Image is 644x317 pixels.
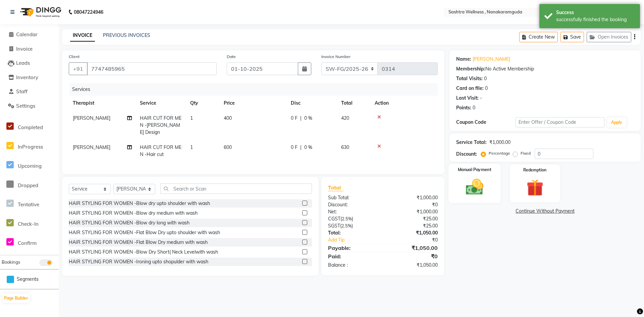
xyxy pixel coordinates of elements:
[2,45,57,53] a: Invoice
[69,229,220,236] div: HAIR STYLING FOR WOMEN -Flat Blow Dry upto shoulder with wash
[383,194,443,201] div: ₹1,000.00
[16,74,38,81] span: Inventory
[456,104,471,111] div: Points:
[523,167,546,173] label: Redemption
[473,104,475,111] div: 0
[224,144,232,150] span: 600
[304,115,312,122] span: 0 %
[458,166,491,173] label: Manual Payment
[224,115,232,121] span: 400
[69,200,210,207] div: HAIR STYLING FOR WOMEN -Blow dry upto shoulder with wash
[485,85,488,92] div: 0
[460,177,489,197] img: _cash.svg
[383,262,443,269] div: ₹1,050.00
[2,88,57,96] a: Staff
[18,163,42,169] span: Upcoming
[291,115,298,122] span: 0 F
[328,216,340,222] span: CGST
[69,96,136,111] th: Therapist
[190,115,193,121] span: 1
[186,96,220,111] th: Qty
[136,96,186,111] th: Service
[383,229,443,236] div: ₹1,050.00
[2,102,57,110] a: Settings
[383,208,443,215] div: ₹1,000.00
[383,222,443,229] div: ₹25.00
[69,62,88,75] button: +91
[160,183,312,194] input: Search or Scan
[489,139,511,146] div: ₹1,000.00
[323,236,393,244] a: Add Tip
[371,96,438,111] th: Action
[69,249,218,256] div: HAIR STYLING FOR WOMEN -Blow Dry Short( Neck Levelwith wash
[328,184,343,191] span: Total
[16,60,30,66] span: Leads
[456,75,483,82] div: Total Visits:
[190,144,193,150] span: 1
[291,144,298,151] span: 0 F
[341,144,349,150] span: 630
[2,31,57,39] a: Calendar
[341,115,349,121] span: 420
[18,201,39,208] span: Tentative
[383,215,443,222] div: ₹25.00
[560,32,584,42] button: Save
[607,117,626,127] button: Apply
[456,139,487,146] div: Service Total:
[220,96,287,111] th: Price
[140,115,181,135] span: HAIR CUT FOR MEN -[PERSON_NAME] Design
[323,229,383,236] div: Total:
[451,208,639,215] a: Continue Without Payment
[323,222,383,229] div: ( )
[2,59,57,67] a: Leads
[323,201,383,208] div: Discount:
[2,259,20,265] span: Bookings
[69,54,79,60] label: Client
[287,96,337,111] th: Disc
[17,3,63,21] img: logo
[18,144,43,150] span: InProgress
[16,103,35,109] span: Settings
[70,30,95,42] a: INVOICE
[2,294,30,303] button: Page Builder
[521,177,549,198] img: _gift.svg
[519,32,558,42] button: Create New
[2,74,57,82] a: Inventory
[328,223,340,229] span: SGST
[556,16,635,23] div: successfully finished the booking
[17,276,39,283] span: Segments
[383,244,443,252] div: ₹1,050.00
[69,239,208,246] div: HAIR STYLING FOR WOMEN -Flat Blow Dry medium with wash
[456,56,471,63] div: Name:
[323,244,383,252] div: Payable:
[456,85,484,92] div: Card on file:
[321,54,351,60] label: Invoice Number
[393,236,443,244] div: ₹0
[383,252,443,260] div: ₹0
[521,150,531,156] label: Fixed
[456,65,634,72] div: No Active Membership
[73,144,110,150] span: [PERSON_NAME]
[341,223,352,228] span: 2.5%
[484,75,487,82] div: 0
[480,95,482,102] div: -
[473,56,510,63] a: [PERSON_NAME]
[300,144,302,151] span: |
[18,124,43,130] span: Completed
[304,144,312,151] span: 0 %
[489,150,510,156] label: Percentage
[18,240,37,246] span: Confirm
[18,182,38,189] span: Dropped
[74,3,103,21] b: 08047224946
[556,9,635,16] div: Success
[323,252,383,260] div: Paid:
[300,115,302,122] span: |
[69,219,190,226] div: HAIR STYLING FOR WOMEN -Blow dry long with wash
[456,65,485,72] div: Membership:
[69,258,208,265] div: HAIR STYLING FOR WOMEN -Ironing upto shopulder with wash
[587,32,631,42] button: Open Invoices
[69,210,198,217] div: HAIR STYLING FOR WOMEN -Blow dry medium with wash
[456,151,477,158] div: Discount:
[383,201,443,208] div: ₹0
[227,54,236,60] label: Date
